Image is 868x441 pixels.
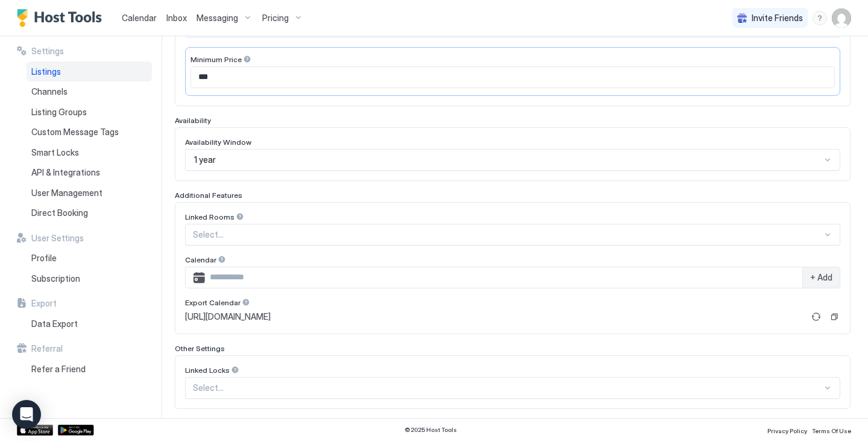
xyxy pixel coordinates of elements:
[27,142,152,163] a: Smart Locks
[185,311,271,322] span: [URL][DOMAIN_NAME]
[27,162,152,183] a: API & Integrations
[31,233,84,244] span: User Settings
[185,255,216,264] span: Calendar
[175,191,242,200] span: Additional Features
[810,272,832,283] span: + Add
[752,13,803,24] span: Invite Friends
[31,86,68,97] span: Channels
[31,66,61,77] span: Listings
[31,107,87,118] span: Listing Groups
[185,366,230,375] span: Linked Locks
[185,212,234,221] span: Linked Rooms
[27,359,152,379] a: Refer a Friend
[31,147,79,158] span: Smart Locks
[27,248,152,268] a: Profile
[194,154,216,165] span: 1 year
[12,400,41,429] div: Open Intercom Messenger
[122,13,157,23] span: Calendar
[31,319,78,329] span: Data Export
[809,309,823,324] button: Refresh
[31,343,63,354] span: Referral
[828,311,840,323] button: Copy
[404,426,457,434] span: © 2025 Host Tools
[58,425,94,436] a: Google Play Store
[27,268,152,289] a: Subscription
[262,13,289,24] span: Pricing
[31,167,100,178] span: API & Integrations
[197,13,238,24] span: Messaging
[31,253,57,264] span: Profile
[31,364,86,375] span: Refer a Friend
[31,298,57,309] span: Export
[166,11,187,24] a: Inbox
[191,67,834,87] input: Input Field
[812,424,851,436] a: Terms Of Use
[767,427,807,434] span: Privacy Policy
[27,81,152,102] a: Channels
[185,138,251,147] span: Availability Window
[185,298,241,307] span: Export Calendar
[205,267,802,288] input: Input Field
[31,273,80,284] span: Subscription
[166,13,187,23] span: Inbox
[17,9,107,27] a: Host Tools Logo
[767,424,807,436] a: Privacy Policy
[27,183,152,203] a: User Management
[27,122,152,142] a: Custom Message Tags
[27,314,152,334] a: Data Export
[122,11,157,24] a: Calendar
[27,62,152,82] a: Listings
[31,46,64,57] span: Settings
[832,8,851,28] div: User profile
[175,116,211,125] span: Availability
[31,127,119,138] span: Custom Message Tags
[813,11,827,25] div: menu
[190,55,242,64] span: Minimum Price
[31,208,88,218] span: Direct Booking
[27,203,152,223] a: Direct Booking
[27,102,152,122] a: Listing Groups
[31,188,102,198] span: User Management
[17,425,53,436] a: App Store
[175,344,225,353] span: Other Settings
[185,311,804,322] a: [URL][DOMAIN_NAME]
[812,427,851,434] span: Terms Of Use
